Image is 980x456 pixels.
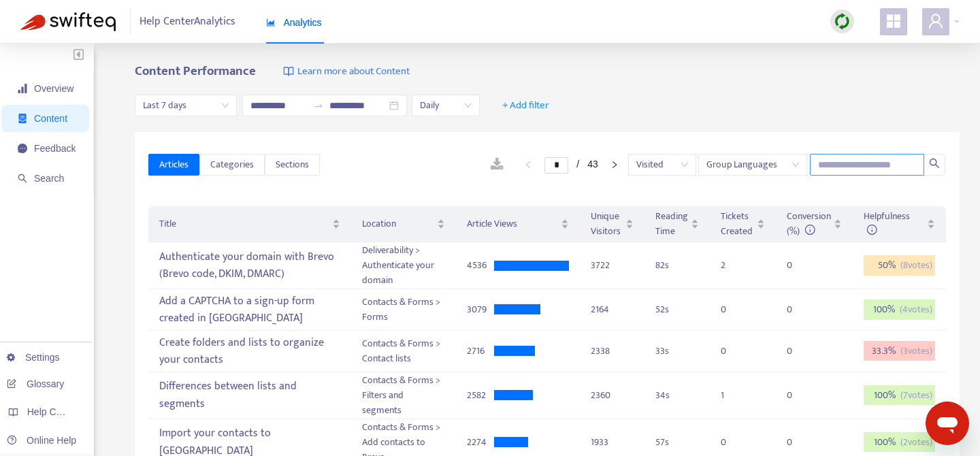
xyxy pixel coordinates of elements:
div: 0 [787,258,814,273]
td: Contacts & Forms > Contact lists [351,331,456,372]
th: Unique Visitors [580,206,644,242]
span: message [18,144,27,153]
span: to [313,100,324,111]
span: ( 3 votes) [900,344,932,359]
span: ( 4 votes) [900,302,932,317]
span: user [928,13,944,29]
div: 2274 [467,435,494,450]
span: swap-right [313,100,324,111]
span: + Add filter [502,97,549,114]
div: 1933 [591,435,634,450]
th: Title [148,206,350,242]
span: Help Centers [27,406,83,417]
span: / [576,159,579,169]
button: left [517,157,539,173]
span: ( 2 votes) [900,435,932,450]
div: 1 [721,388,748,403]
span: search [18,174,27,183]
div: 0 [787,344,814,359]
span: Help Center Analytics [140,9,235,35]
span: Sections [276,157,309,172]
span: Last 7 days [143,95,229,116]
span: Visited [636,154,688,175]
img: image-link [283,66,294,77]
span: Conversion (%) [787,208,831,239]
div: Authenticate your domain with Brevo (Brevo code, DKIM, DMARC) [159,246,340,285]
div: 100 % [864,299,935,320]
span: Tickets Created [721,209,754,239]
div: 2716 [467,344,494,359]
li: 1/43 [544,157,598,173]
div: 2582 [467,388,494,403]
button: Sections [265,154,320,176]
div: 33.3 % [864,341,935,361]
span: Feedback [34,143,76,154]
div: 2338 [591,344,634,359]
a: Settings [7,352,60,363]
button: Categories [199,154,265,176]
div: 2360 [591,388,634,403]
div: 4536 [467,258,494,273]
span: Daily [420,95,472,116]
button: Articles [148,154,199,176]
th: Tickets Created [710,206,776,242]
div: 50 % [864,255,935,276]
div: 0 [721,435,748,450]
iframe: Button to launch messaging window [926,402,969,445]
span: area-chart [266,18,276,27]
div: 100 % [864,432,935,453]
div: 0 [787,435,814,450]
th: Location [351,206,456,242]
div: Add a CAPTCHA to a sign-up form created in [GEOGRAPHIC_DATA] [159,290,340,329]
li: Next Page [604,157,625,173]
div: 33 s [655,344,699,359]
div: 82 s [655,258,699,273]
div: 34 s [655,388,699,403]
img: sync.dc5367851b00ba804db3.png [834,13,851,30]
span: ( 7 votes) [900,388,932,403]
div: 0 [787,388,814,403]
div: 0 [787,302,814,317]
span: right [610,161,619,169]
span: Title [159,216,329,231]
button: right [604,157,625,173]
div: 3722 [591,258,634,273]
a: Glossary [7,378,64,389]
img: Swifteq [20,12,116,31]
span: Articles [159,157,189,172]
div: 100 % [864,385,935,406]
td: Contacts & Forms > Forms [351,289,456,331]
div: 57 s [655,435,699,450]
span: Categories [210,157,254,172]
button: + Add filter [492,95,559,116]
div: Differences between lists and segments [159,376,340,415]
td: Deliverability > Authenticate your domain [351,242,456,289]
span: Unique Visitors [591,209,623,239]
div: 2 [721,258,748,273]
span: Location [362,216,434,231]
span: Reading Time [655,209,688,239]
div: Create folders and lists to organize your contacts [159,331,340,371]
span: Analytics [266,17,322,28]
th: Reading Time [644,206,710,242]
a: Online Help [7,435,76,446]
b: Content Performance [135,61,256,82]
td: Contacts & Forms > Filters and segments [351,372,456,419]
div: 0 [721,344,748,359]
div: 52 s [655,302,699,317]
span: container [18,114,27,123]
span: Helpfulness [864,208,910,239]
span: Overview [34,83,73,94]
span: signal [18,84,27,93]
span: Search [34,173,64,184]
a: Learn more about Content [283,64,410,80]
div: 2164 [591,302,634,317]
span: appstore [885,13,902,29]
span: search [929,158,940,169]
span: Content [34,113,67,124]
span: Group Languages [706,154,799,175]
span: Article Views [467,216,558,231]
th: Article Views [456,206,580,242]
li: Previous Page [517,157,539,173]
span: ( 8 votes) [900,258,932,273]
